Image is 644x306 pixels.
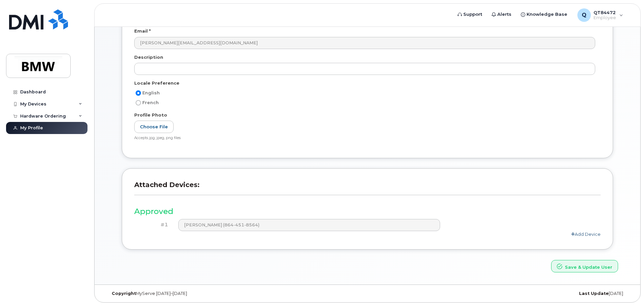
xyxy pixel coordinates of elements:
[573,8,628,22] div: QT84472
[615,277,639,301] iframe: Messenger Launcher
[579,291,609,296] strong: Last Update
[571,231,601,237] a: Add Device
[107,291,281,296] div: MyServe [DATE]–[DATE]
[134,136,595,141] div: Accepts jpg, jpeg, png files
[487,8,516,21] a: Alerts
[551,260,618,272] button: Save & Update User
[136,100,141,105] input: French
[527,11,567,18] span: Knowledge Base
[142,90,160,95] span: English
[497,11,511,18] span: Alerts
[454,291,628,296] div: [DATE]
[136,90,141,96] input: English
[594,15,616,20] span: Employee
[582,11,586,19] span: Q
[142,100,159,105] span: French
[594,10,616,15] span: QT84472
[134,207,601,216] h3: Approved
[134,181,601,195] h3: Attached Devices:
[112,291,136,296] strong: Copyright
[139,222,168,228] h4: #1
[134,28,151,34] label: Email *
[134,112,167,118] label: Profile Photo
[463,11,482,18] span: Support
[134,54,163,60] label: Description
[134,80,179,86] label: Locale Preference
[453,8,487,21] a: Support
[134,121,174,133] label: Choose File
[516,8,572,21] a: Knowledge Base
